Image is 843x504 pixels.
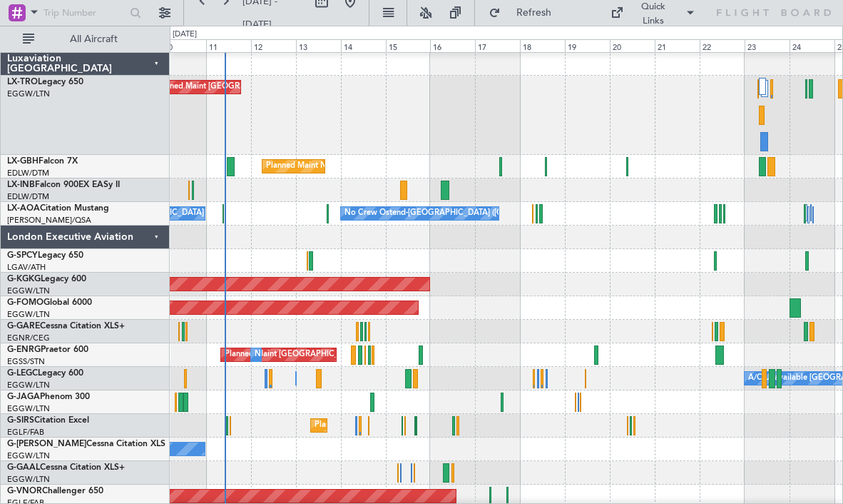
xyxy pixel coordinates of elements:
[16,28,155,51] button: All Aircraft
[386,39,431,52] div: 15
[482,1,568,24] button: Refresh
[475,39,520,52] div: 17
[7,346,88,354] a: G-ENRGPraetor 600
[7,204,109,213] a: LX-AOACitation Mustang
[255,344,287,366] div: No Crew
[790,39,834,52] div: 24
[700,39,745,52] div: 22
[7,262,46,273] a: LGAV/ATH
[7,346,41,354] span: G-ENRG
[7,215,91,226] a: [PERSON_NAME]/QSA
[7,157,39,166] span: LX-GBH
[7,251,38,260] span: G-SPCY
[7,416,34,425] span: G-SIRS
[7,309,50,320] a: EGGW/LTN
[7,298,92,307] a: G-FOMOGlobal 6000
[7,333,50,343] a: EGNR/CEG
[7,298,44,307] span: G-FOMO
[173,29,197,41] div: [DATE]
[7,157,78,166] a: LX-GBHFalcon 7X
[7,369,83,378] a: G-LEGCLegacy 600
[7,251,83,260] a: G-SPCYLegacy 650
[7,416,89,425] a: G-SIRSCitation Excel
[58,203,292,224] div: No Crew Ostend-[GEOGRAPHIC_DATA] ([GEOGRAPHIC_DATA])
[7,356,45,367] a: EGSS/STN
[7,204,40,213] span: LX-AOA
[7,393,90,401] a: G-JAGAPhenom 300
[7,440,86,448] span: G-[PERSON_NAME]
[37,34,150,44] span: All Aircraft
[266,156,425,177] div: Planned Maint Nice ([GEOGRAPHIC_DATA])
[7,78,83,86] a: LX-TROLegacy 650
[7,369,38,378] span: G-LEGC
[7,403,50,414] a: EGGW/LTN
[7,322,125,331] a: G-GARECessna Citation XLS+
[7,463,40,472] span: G-GAAL
[655,39,700,52] div: 21
[7,286,50,296] a: EGGW/LTN
[7,393,40,401] span: G-JAGA
[7,380,50,390] a: EGGW/LTN
[341,39,386,52] div: 14
[315,415,539,436] div: Planned Maint [GEOGRAPHIC_DATA] ([GEOGRAPHIC_DATA])
[7,463,125,472] a: G-GAALCessna Citation XLS+
[44,2,126,24] input: Trip Number
[7,78,38,86] span: LX-TRO
[7,440,165,448] a: G-[PERSON_NAME]Cessna Citation XLS
[7,487,103,495] a: G-VNORChallenger 650
[430,39,475,52] div: 16
[7,487,42,495] span: G-VNOR
[504,8,563,18] span: Refresh
[7,322,40,331] span: G-GARE
[610,39,655,52] div: 20
[225,344,449,366] div: Planned Maint [GEOGRAPHIC_DATA] ([GEOGRAPHIC_DATA])
[520,39,565,52] div: 18
[7,168,49,178] a: EDLW/DTM
[7,275,86,283] a: G-KGKGLegacy 600
[206,39,251,52] div: 11
[603,1,702,24] button: Quick Links
[7,474,50,485] a: EGGW/LTN
[7,181,35,189] span: LX-INB
[7,275,41,283] span: G-KGKG
[7,89,50,99] a: EGGW/LTN
[344,203,578,224] div: No Crew Ostend-[GEOGRAPHIC_DATA] ([GEOGRAPHIC_DATA])
[161,39,206,52] div: 10
[7,450,50,461] a: EGGW/LTN
[7,427,44,438] a: EGLF/FAB
[251,39,296,52] div: 12
[745,39,790,52] div: 23
[7,181,120,189] a: LX-INBFalcon 900EX EASy II
[565,39,610,52] div: 19
[296,39,341,52] div: 13
[7,191,49,202] a: EDLW/DTM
